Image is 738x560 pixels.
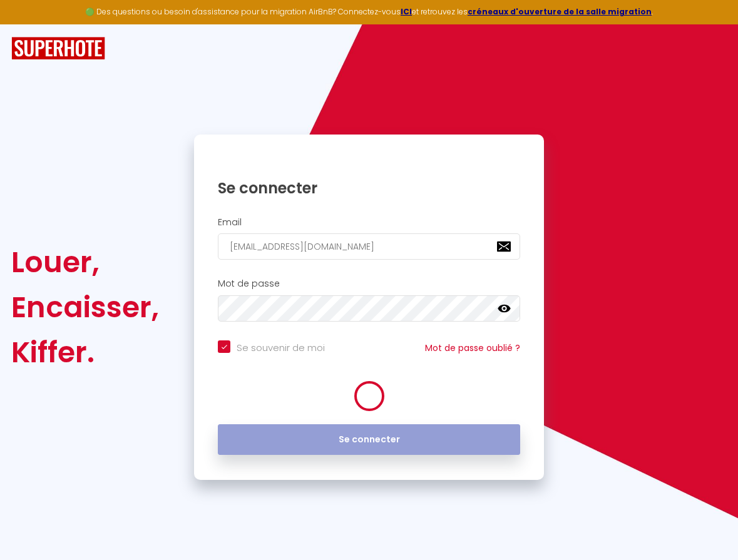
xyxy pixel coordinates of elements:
button: Se connecter [218,424,520,456]
h1: Se connecter [218,178,520,198]
div: Kiffer. [11,330,159,375]
div: Encaisser, [11,285,159,330]
div: Louer, [11,240,159,285]
h2: Email [218,217,520,228]
img: SuperHote logo [11,37,105,60]
a: Mot de passe oublié ? [425,342,520,354]
a: créneaux d'ouverture de la salle migration [468,6,652,17]
input: Ton Email [218,233,520,260]
h2: Mot de passe [218,278,520,289]
a: ICI [401,6,412,17]
button: Ouvrir le widget de chat LiveChat [10,5,48,43]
